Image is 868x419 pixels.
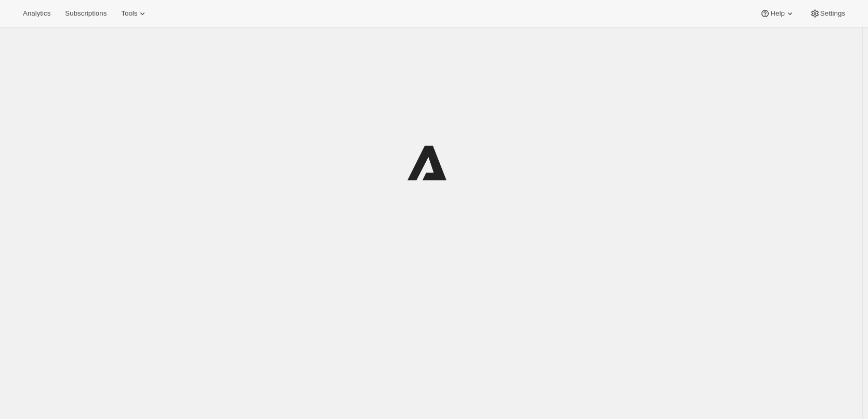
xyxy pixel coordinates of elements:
[820,9,845,18] span: Settings
[804,6,851,21] button: Settings
[121,9,137,18] span: Tools
[770,9,784,18] span: Help
[23,9,50,18] span: Analytics
[17,6,57,21] button: Analytics
[65,9,107,18] span: Subscriptions
[115,6,154,21] button: Tools
[754,6,801,21] button: Help
[59,6,113,21] button: Subscriptions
